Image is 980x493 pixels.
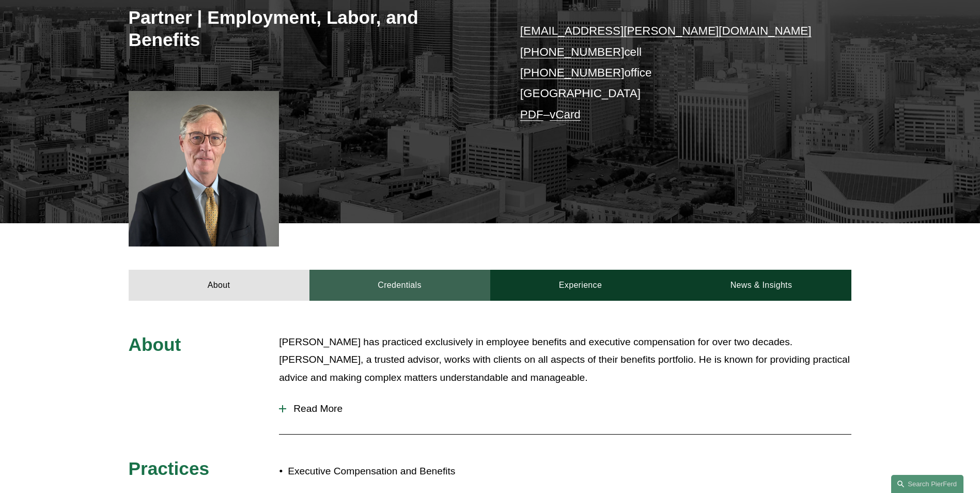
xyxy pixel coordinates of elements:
a: [EMAIL_ADDRESS][PERSON_NAME][DOMAIN_NAME] [520,24,812,37]
a: About [129,270,309,301]
a: Experience [490,270,671,301]
span: Practices [129,458,210,479]
a: [PHONE_NUMBER] [520,66,625,79]
a: vCard [550,108,581,121]
span: About [129,334,181,355]
button: Read More [279,395,851,422]
p: [PERSON_NAME] has practiced exclusively in employee benefits and executive compensation for over ... [279,333,851,387]
span: Read More [286,403,851,414]
a: Credentials [309,270,490,301]
a: PDF [520,108,543,121]
a: News & Insights [671,270,851,301]
a: [PHONE_NUMBER] [520,45,625,58]
a: Search this site [891,475,963,493]
h3: Partner | Employment, Labor, and Benefits [129,6,490,51]
p: Executive Compensation and Benefits [288,463,490,481]
p: cell office [GEOGRAPHIC_DATA] – [520,21,821,125]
